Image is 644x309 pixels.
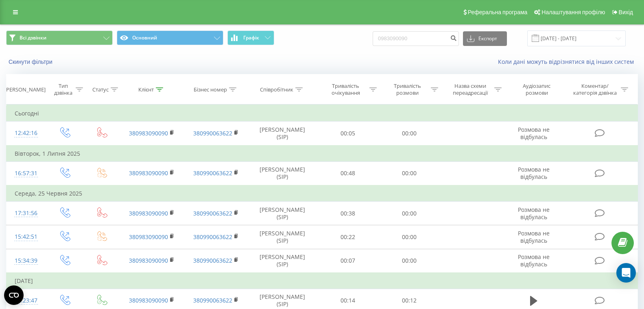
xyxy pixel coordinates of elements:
div: Коментар/категорія дзвінка [571,83,619,96]
a: 380990063622 [193,129,232,137]
div: 15:34:39 [15,253,37,269]
div: Тривалість очікування [324,83,367,96]
a: 380983090090 [129,233,168,241]
a: 380983090090 [129,209,168,217]
a: 380983090090 [129,296,168,304]
td: 00:07 [317,249,379,273]
span: Розмова не відбулась [518,206,550,221]
span: Розмова не відбулась [518,229,550,244]
td: 00:38 [317,202,379,225]
div: Статус [92,86,109,93]
td: 00:22 [317,225,379,249]
a: 380983090090 [129,169,168,177]
span: Всі дзвінки [20,35,46,41]
td: [PERSON_NAME] (SIP) [248,249,317,273]
td: [PERSON_NAME] (SIP) [248,202,317,225]
td: [PERSON_NAME] (SIP) [248,225,317,249]
td: Середа, 25 Червня 2025 [7,185,638,202]
div: 15:23:47 [15,293,37,309]
a: 380990063622 [193,169,232,177]
a: 380990063622 [193,257,232,264]
div: 16:57:31 [15,165,37,181]
a: 380990063622 [193,296,232,304]
div: [PERSON_NAME] [4,86,46,93]
div: Назва схеми переадресації [449,83,492,96]
button: Скинути фільтри [6,58,57,65]
span: Графік [243,35,259,41]
td: 00:00 [379,161,441,185]
a: 380983090090 [129,257,168,264]
td: 00:00 [379,225,441,249]
button: Всі дзвінки [6,30,113,45]
a: 380990063622 [193,233,232,241]
a: 380983090090 [129,129,168,137]
div: Open Intercom Messenger [616,263,636,283]
input: Пошук за номером [373,31,459,46]
td: 00:05 [317,122,379,146]
button: Open CMP widget [4,285,24,305]
div: 17:31:56 [15,205,37,221]
span: Налаштування профілю [541,9,605,15]
span: Вихід [619,9,633,15]
div: Тривалість розмови [386,83,429,96]
a: Коли дані можуть відрізнятися вiд інших систем [498,58,638,65]
div: Клієнт [138,86,154,93]
div: Тип дзвінка [53,83,74,96]
a: 380990063622 [193,209,232,217]
td: [PERSON_NAME] (SIP) [248,122,317,146]
div: 12:42:16 [15,125,37,141]
div: Співробітник [260,86,293,93]
span: Реферальна програма [468,9,528,15]
button: Експорт [463,31,507,46]
span: Розмова не відбулась [518,253,550,268]
div: Бізнес номер [194,86,227,93]
div: 15:42:51 [15,229,37,245]
td: 00:00 [379,122,441,146]
td: 00:00 [379,202,441,225]
span: Розмова не відбулась [518,165,550,181]
div: Аудіозапис розмови [512,83,562,96]
td: 00:00 [379,249,441,273]
td: Вівторок, 1 Липня 2025 [7,146,638,162]
span: Розмова не відбулась [518,126,550,141]
button: Графік [227,30,274,45]
td: Сьогодні [7,105,638,122]
td: 00:48 [317,161,379,185]
td: [DATE] [7,273,638,289]
button: Основний [117,30,223,45]
td: [PERSON_NAME] (SIP) [248,161,317,185]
